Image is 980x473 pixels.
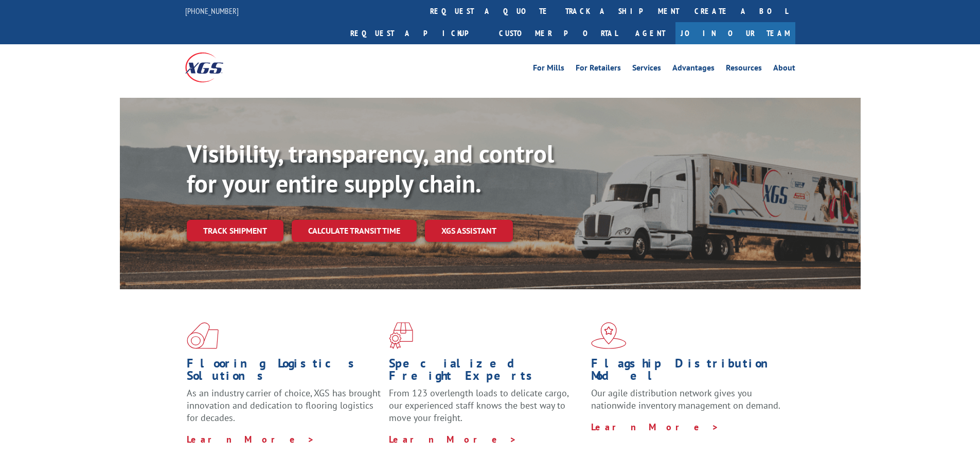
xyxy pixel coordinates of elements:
a: For Retailers [576,64,621,75]
span: Our agile distribution network gives you nationwide inventory management on demand. [591,387,780,411]
span: As an industry carrier of choice, XGS has brought innovation and dedication to flooring logistics... [187,387,381,424]
a: Join Our Team [675,22,795,44]
p: From 123 overlength loads to delicate cargo, our experienced staff knows the best way to move you... [389,387,583,433]
a: Learn More > [187,433,315,445]
a: Track shipment [187,220,283,241]
h1: Flooring Logistics Solutions [187,357,381,387]
a: Services [632,64,661,75]
a: Learn More > [389,433,517,445]
a: Customer Portal [491,22,625,44]
a: Resources [726,64,762,75]
a: XGS ASSISTANT [425,220,513,242]
h1: Specialized Freight Experts [389,357,583,387]
img: xgs-icon-total-supply-chain-intelligence-red [187,322,219,349]
a: [PHONE_NUMBER] [185,6,239,16]
a: About [773,64,795,75]
a: Request a pickup [343,22,491,44]
h1: Flagship Distribution Model [591,357,786,387]
a: Learn More > [591,421,719,433]
img: xgs-icon-focused-on-flooring-red [389,322,413,349]
a: For Mills [533,64,564,75]
a: Calculate transit time [292,220,417,242]
img: xgs-icon-flagship-distribution-model-red [591,322,627,349]
b: Visibility, transparency, and control for your entire supply chain. [187,137,554,199]
a: Advantages [672,64,715,75]
a: Agent [625,22,675,44]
